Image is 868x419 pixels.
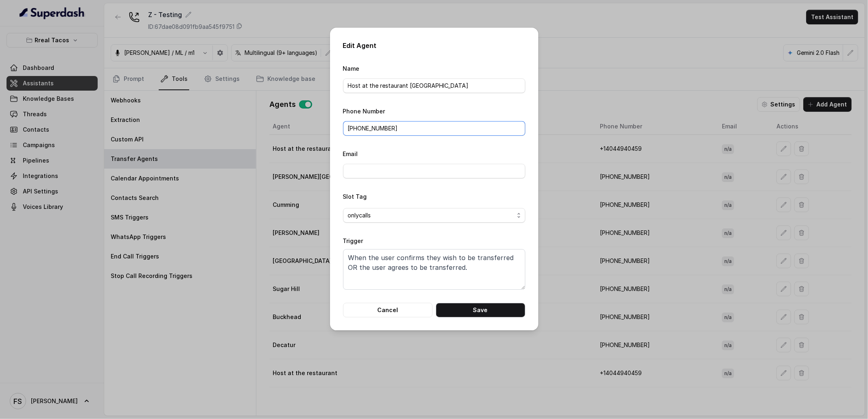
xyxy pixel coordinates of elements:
[343,193,367,200] label: Slot Tag
[343,237,363,244] label: Trigger
[343,303,433,317] button: Cancel
[343,108,385,115] label: Phone Number
[343,208,525,223] button: onlycalls
[348,211,514,220] span: onlycalls
[436,303,525,317] button: Save
[343,65,360,72] label: Name
[343,41,525,50] h2: Edit Agent
[343,150,358,157] label: Email
[343,249,525,290] textarea: When the user confirms they wish to be transferred OR the user agrees to be transferred.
